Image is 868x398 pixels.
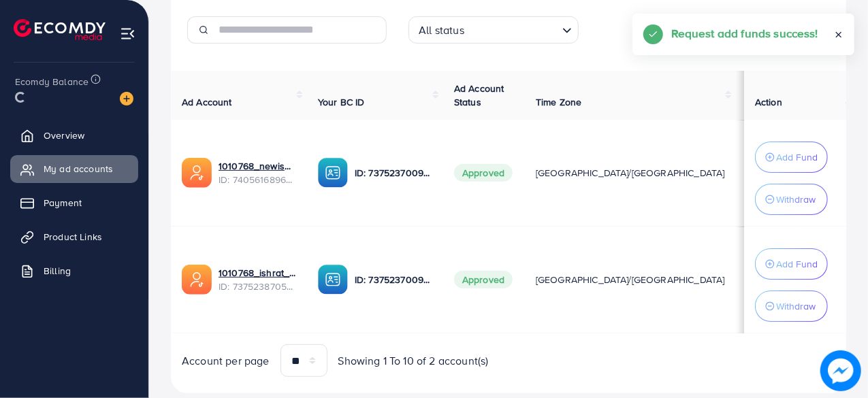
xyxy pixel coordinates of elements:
[10,122,138,149] a: Overview
[776,256,818,272] p: Add Fund
[755,95,782,109] span: Action
[318,158,348,188] img: ic-ba-acc.ded83a64.svg
[338,353,489,369] span: Showing 1 To 10 of 2 account(s)
[416,20,467,40] span: All status
[776,298,816,314] p: Withdraw
[44,162,113,176] span: My ad accounts
[182,353,270,369] span: Account per page
[318,265,348,295] img: ic-ba-acc.ded83a64.svg
[182,95,232,109] span: Ad Account
[820,350,861,391] img: image
[776,149,818,165] p: Add Fund
[468,18,557,40] input: Search for option
[755,142,828,173] button: Add Fund
[120,92,133,105] img: image
[755,248,828,280] button: Add Fund
[44,129,84,142] span: Overview
[219,173,296,186] span: ID: 7405616896047104017
[454,82,504,109] span: Ad Account Status
[355,271,432,288] p: ID: 7375237009410899984
[219,159,296,187] div: <span class='underline'>1010768_newishrat011_1724254562912</span></br>7405616896047104017
[182,158,212,188] img: ic-ads-acc.e4c84228.svg
[671,24,818,42] h5: Request add funds success!
[219,266,296,294] div: <span class='underline'>1010768_ishrat_1717181593354</span></br>7375238705122115585
[44,196,82,210] span: Payment
[536,95,581,109] span: Time Zone
[536,273,725,286] span: [GEOGRAPHIC_DATA]/[GEOGRAPHIC_DATA]
[408,16,579,44] div: Search for option
[10,189,138,216] a: Payment
[776,191,816,208] p: Withdraw
[219,266,296,280] a: 1010768_ishrat_1717181593354
[44,264,71,278] span: Billing
[755,291,828,322] button: Withdraw
[44,230,102,244] span: Product Links
[536,166,725,180] span: [GEOGRAPHIC_DATA]/[GEOGRAPHIC_DATA]
[10,155,138,182] a: My ad accounts
[15,75,89,88] span: Ecomdy Balance
[14,19,106,40] img: logo
[10,223,138,250] a: Product Links
[454,164,513,182] span: Approved
[219,280,296,293] span: ID: 7375238705122115585
[318,95,365,109] span: Your BC ID
[120,26,135,42] img: menu
[355,165,432,181] p: ID: 7375237009410899984
[755,184,828,215] button: Withdraw
[219,159,296,173] a: 1010768_newishrat011_1724254562912
[454,271,513,288] span: Approved
[182,265,212,295] img: ic-ads-acc.e4c84228.svg
[10,257,138,284] a: Billing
